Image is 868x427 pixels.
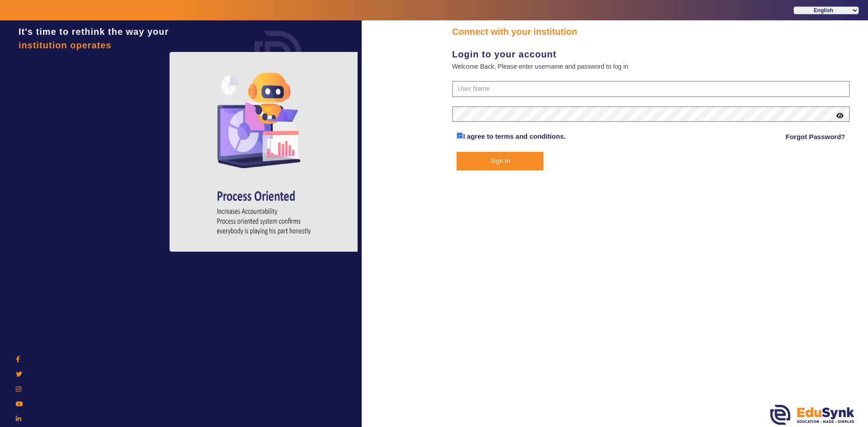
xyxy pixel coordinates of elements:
[19,27,169,37] span: It's time to rethink the way your
[452,61,850,72] div: Welcome Back, Please enter username and password to log in
[244,20,312,88] img: login.png
[457,152,543,170] button: Sign In
[19,40,112,50] span: institution operates
[452,47,850,61] div: Login to your account
[452,81,850,97] input: User Name
[170,52,359,252] img: login4.png
[786,131,845,142] a: Forgot Password?
[463,132,566,140] a: I agree to terms and conditions.
[452,25,850,38] div: Connect with your institution
[770,405,854,425] img: edusynk.png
